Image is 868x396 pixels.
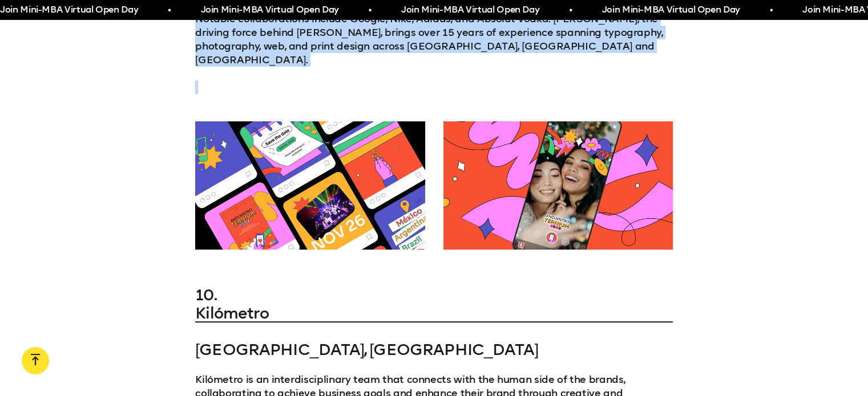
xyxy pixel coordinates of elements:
span: • [168,3,171,17]
span: • [569,3,572,17]
a: Kilómetro [195,304,673,322]
span: • [769,3,772,17]
h3: 10. [GEOGRAPHIC_DATA], [GEOGRAPHIC_DATA] [195,286,673,359]
span: • [368,3,371,17]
